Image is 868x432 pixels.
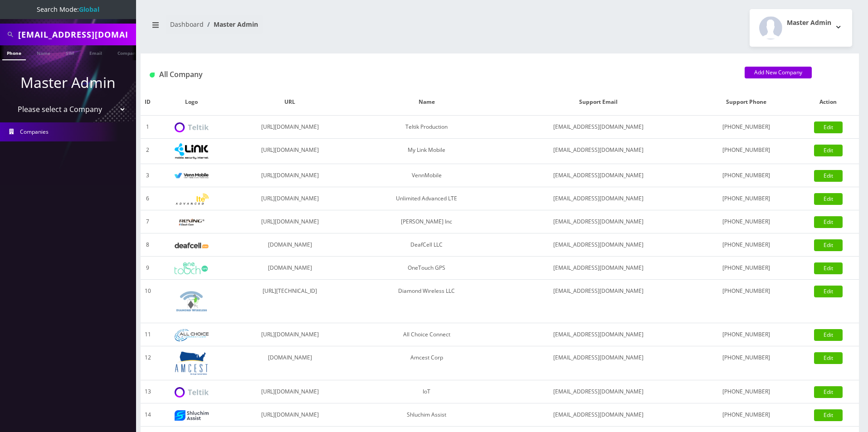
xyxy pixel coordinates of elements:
[695,403,797,427] td: [PHONE_NUMBER]
[204,19,258,29] li: Master Admin
[141,280,155,323] td: 10
[814,409,843,421] a: Edit
[695,89,797,116] th: Support Phone
[750,9,852,47] button: Master Admin
[141,233,155,257] td: 8
[351,346,502,380] td: Amcest Corp
[175,329,209,341] img: All Choice Connect
[141,139,155,164] td: 2
[502,380,695,403] td: [EMAIL_ADDRESS][DOMAIN_NAME]
[351,187,502,210] td: Unlimited Advanced LTE
[502,139,695,164] td: [EMAIL_ADDRESS][DOMAIN_NAME]
[175,262,209,274] img: OneTouch GPS
[141,210,155,233] td: 7
[814,286,843,297] a: Edit
[228,187,352,210] td: [URL][DOMAIN_NAME]
[79,5,99,14] strong: Global
[695,257,797,280] td: [PHONE_NUMBER]
[141,116,155,139] td: 1
[228,346,352,380] td: [DOMAIN_NAME]
[814,170,843,182] a: Edit
[85,45,107,59] a: Email
[502,257,695,280] td: [EMAIL_ADDRESS][DOMAIN_NAME]
[141,187,155,210] td: 6
[502,187,695,210] td: [EMAIL_ADDRESS][DOMAIN_NAME]
[228,139,352,164] td: [URL][DOMAIN_NAME]
[814,329,843,341] a: Edit
[695,346,797,380] td: [PHONE_NUMBER]
[351,210,502,233] td: [PERSON_NAME] Inc
[502,346,695,380] td: [EMAIL_ADDRESS][DOMAIN_NAME]
[141,346,155,380] td: 12
[175,194,209,205] img: Unlimited Advanced LTE
[141,257,155,280] td: 9
[175,351,209,375] img: Amcest Corp
[228,380,352,403] td: [URL][DOMAIN_NAME]
[502,403,695,427] td: [EMAIL_ADDRESS][DOMAIN_NAME]
[175,387,209,398] img: IoT
[695,210,797,233] td: [PHONE_NUMBER]
[695,139,797,164] td: [PHONE_NUMBER]
[502,89,695,116] th: Support Email
[814,386,843,398] a: Edit
[695,164,797,187] td: [PHONE_NUMBER]
[745,67,812,78] a: Add New Company
[502,116,695,139] td: [EMAIL_ADDRESS][DOMAIN_NAME]
[228,89,352,116] th: URL
[814,193,843,205] a: Edit
[18,26,134,43] input: Search All Companies
[228,257,352,280] td: [DOMAIN_NAME]
[228,280,352,323] td: [URL][TECHNICAL_ID]
[502,233,695,257] td: [EMAIL_ADDRESS][DOMAIN_NAME]
[814,216,843,228] a: Edit
[155,89,228,116] th: Logo
[170,20,204,29] a: Dashboard
[228,164,352,187] td: [URL][DOMAIN_NAME]
[141,403,155,427] td: 14
[61,45,78,59] a: SIM
[147,15,493,41] nav: breadcrumb
[32,45,55,59] a: Name
[175,243,209,248] img: DeafCell LLC
[695,116,797,139] td: [PHONE_NUMBER]
[175,143,209,159] img: My Link Mobile
[502,280,695,323] td: [EMAIL_ADDRESS][DOMAIN_NAME]
[814,262,843,274] a: Edit
[787,19,831,27] h2: Master Admin
[798,89,859,116] th: Action
[175,410,209,421] img: Shluchim Assist
[150,70,731,79] h1: All Company
[20,128,49,136] span: Companies
[814,145,843,156] a: Edit
[141,164,155,187] td: 3
[502,323,695,346] td: [EMAIL_ADDRESS][DOMAIN_NAME]
[351,164,502,187] td: VennMobile
[175,173,209,179] img: VennMobile
[695,323,797,346] td: [PHONE_NUMBER]
[228,233,352,257] td: [DOMAIN_NAME]
[141,89,155,116] th: ID
[2,45,26,60] a: Phone
[351,380,502,403] td: IoT
[695,280,797,323] td: [PHONE_NUMBER]
[351,139,502,164] td: My Link Mobile
[695,233,797,257] td: [PHONE_NUMBER]
[228,323,352,346] td: [URL][DOMAIN_NAME]
[695,380,797,403] td: [PHONE_NUMBER]
[502,164,695,187] td: [EMAIL_ADDRESS][DOMAIN_NAME]
[814,121,843,133] a: Edit
[351,280,502,323] td: Diamond Wireless LLC
[351,257,502,280] td: OneTouch GPS
[228,403,352,427] td: [URL][DOMAIN_NAME]
[502,210,695,233] td: [EMAIL_ADDRESS][DOMAIN_NAME]
[141,380,155,403] td: 13
[814,239,843,251] a: Edit
[228,116,352,139] td: [URL][DOMAIN_NAME]
[351,233,502,257] td: DeafCell LLC
[175,218,209,227] img: Rexing Inc
[695,187,797,210] td: [PHONE_NUMBER]
[175,122,209,133] img: Teltik Production
[814,352,843,364] a: Edit
[37,5,99,14] span: Search Mode:
[351,89,502,116] th: Name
